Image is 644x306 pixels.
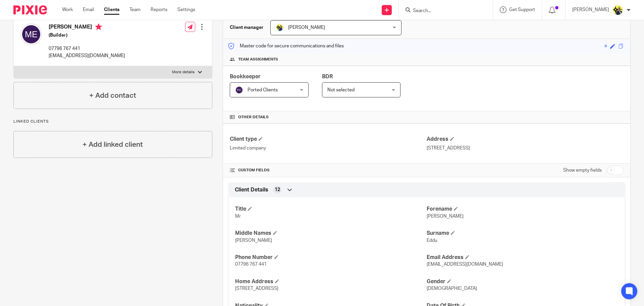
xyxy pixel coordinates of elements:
h4: [PERSON_NAME] [49,24,125,32]
span: 07796 767 441 [235,262,267,267]
div: a [604,42,607,50]
span: [PERSON_NAME] [235,238,272,243]
a: Clients [104,6,119,13]
span: Other details [238,115,269,120]
p: More details [172,70,195,75]
span: Bookkeeper [230,74,261,79]
p: [STREET_ADDRESS] [427,145,624,151]
p: [EMAIL_ADDRESS][DOMAIN_NAME] [49,52,125,59]
img: Pixie [13,5,47,14]
h4: + Add contact [89,90,136,101]
a: Reports [151,6,167,13]
span: 12 [275,186,280,193]
h4: Email Address [427,254,618,261]
p: 07796 767 441 [49,45,125,52]
h4: + Add linked client [83,139,143,150]
a: Settings [177,6,195,13]
i: Primary [95,24,102,30]
h5: (Builder) [49,32,125,39]
p: Linked clients [13,119,212,124]
span: Team assignments [238,57,278,62]
a: Team [129,6,141,13]
span: [PERSON_NAME] [427,214,464,219]
h4: Phone Number [235,254,427,261]
h4: Client type [230,136,427,143]
span: [STREET_ADDRESS] [235,286,278,291]
h4: Forename [427,206,618,213]
img: svg%3E [20,24,42,45]
span: [PERSON_NAME] [288,25,325,30]
span: BDR [322,74,333,79]
span: Mr [235,214,241,219]
span: Not selected [327,88,355,92]
h4: Middle Names [235,230,427,237]
h4: Title [235,206,427,213]
h4: Surname [427,230,618,237]
h4: Gender [427,278,618,285]
a: Email [83,6,94,13]
p: [PERSON_NAME] [572,6,609,13]
img: svg%3E [235,86,243,94]
h3: Client manager [230,24,264,31]
span: Get Support [509,7,535,12]
h4: CUSTOM FIELDS [230,168,427,173]
img: Dan-Starbridge%20(1).jpg [612,5,623,15]
label: Show empty fields [563,167,602,174]
span: Eddu [427,238,437,243]
h4: Home Address [235,278,427,285]
span: [EMAIL_ADDRESS][DOMAIN_NAME] [427,262,503,267]
img: Bobo-Starbridge%201.jpg [276,24,284,32]
h4: Address [427,136,624,143]
input: Search [412,8,473,14]
p: Limited company [230,145,427,151]
a: Work [62,6,73,13]
span: Client Details [235,186,268,193]
p: Master code for secure communications and files [228,43,344,49]
span: Ported Clients [248,88,278,92]
span: [DEMOGRAPHIC_DATA] [427,286,477,291]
